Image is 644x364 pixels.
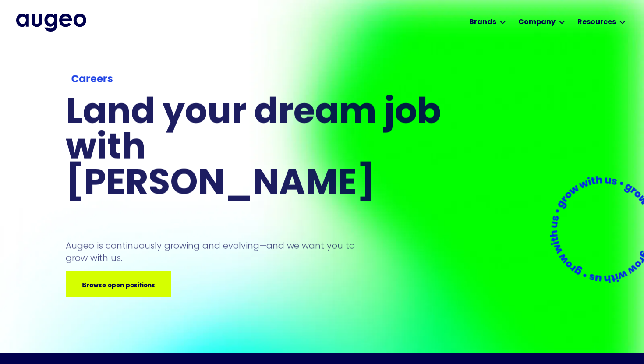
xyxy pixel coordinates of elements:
a: Browse open positions [66,271,171,297]
div: Resources [577,17,616,28]
div: Brands [469,17,496,28]
strong: Careers [71,74,113,85]
p: Augeo is continuously growing and evolving—and we want you to grow with us. [66,240,367,264]
div: Company [518,17,556,28]
img: Augeo's full logo in midnight blue. [16,14,86,31]
a: home [16,14,86,31]
h1: Land your dream job﻿ with [PERSON_NAME] [66,96,444,203]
